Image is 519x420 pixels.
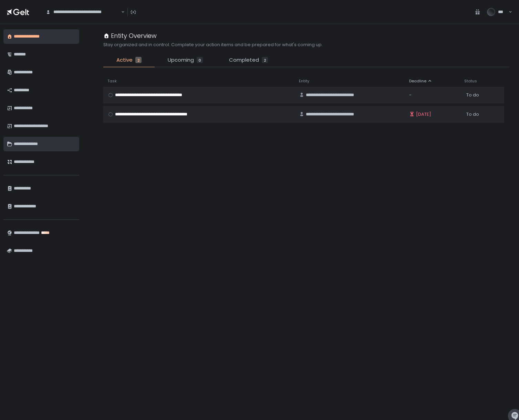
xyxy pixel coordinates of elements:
[168,56,194,64] span: Upcoming
[103,42,323,48] h2: Stay organized and in control. Complete your action items and be prepared for what's coming up.
[466,92,479,98] span: To do
[197,57,203,63] div: 0
[466,111,479,117] span: To do
[299,79,309,84] span: Entity
[41,5,125,19] div: Search for option
[135,57,142,63] div: 2
[103,31,157,40] div: Entity Overview
[409,79,426,84] span: Deadline
[229,56,259,64] span: Completed
[262,57,268,63] div: 2
[116,56,133,64] span: Active
[464,79,477,84] span: Status
[107,79,117,84] span: Task
[416,111,431,117] span: [DATE]
[120,9,121,16] input: Search for option
[409,92,412,98] span: -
